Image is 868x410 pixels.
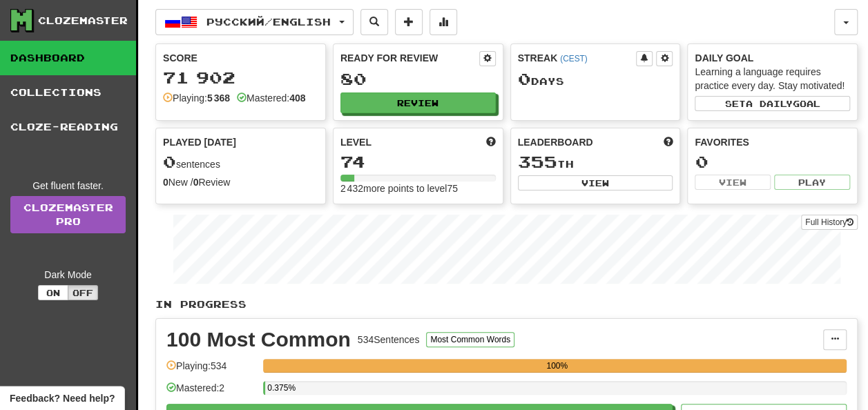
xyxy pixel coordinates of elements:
[695,96,850,111] button: Seta dailygoal
[340,51,479,65] div: Ready for Review
[774,175,850,190] button: Play
[340,135,372,149] span: Level
[426,332,514,347] button: Most Common Words
[267,359,847,373] div: 100%
[193,177,199,188] strong: 0
[163,152,176,171] span: 0
[163,51,318,65] div: Score
[746,99,793,108] span: a daily
[38,285,68,300] button: On
[518,51,637,65] div: Streak
[166,359,256,382] div: Playing: 534
[360,9,388,35] button: Search sentences
[695,153,850,170] div: 0
[289,92,305,104] strong: 408
[340,92,496,113] button: Review
[430,9,457,35] button: More stats
[163,91,230,105] div: Playing:
[340,182,496,195] div: 2 432 more points to level 75
[518,175,673,191] button: View
[155,9,354,35] button: Русский/English
[486,135,496,149] span: Score more points to level up
[695,65,850,92] div: Learning a language requires practice every day. Stay motivated!
[163,153,318,171] div: sentences
[166,329,351,350] div: 100 Most Common
[518,69,531,88] span: 0
[395,9,423,35] button: Add sentence to collection
[518,135,593,149] span: Leaderboard
[68,285,98,300] button: Off
[163,175,318,189] div: New / Review
[207,92,230,104] strong: 5 368
[237,91,306,105] div: Mastered:
[206,16,331,28] span: Русский / English
[695,135,850,149] div: Favorites
[155,297,858,311] p: In Progress
[663,135,673,149] span: This week in points, UTC
[166,381,256,404] div: Mastered: 2
[358,333,420,346] div: 534 Sentences
[695,175,771,190] button: View
[38,14,128,28] div: Clozemaster
[163,69,318,86] div: 71 902
[10,268,126,282] div: Dark Mode
[801,215,858,230] button: Full History
[560,54,588,64] a: (CEST)
[340,70,496,88] div: 80
[163,135,236,149] span: Played [DATE]
[10,179,126,193] div: Get fluent faster.
[163,177,168,188] strong: 0
[10,196,126,233] a: ClozemasterPro
[695,51,850,65] div: Daily Goal
[518,70,673,88] div: Day s
[518,152,557,171] span: 355
[340,153,496,170] div: 74
[10,391,115,405] span: Open feedback widget
[518,153,673,171] div: th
